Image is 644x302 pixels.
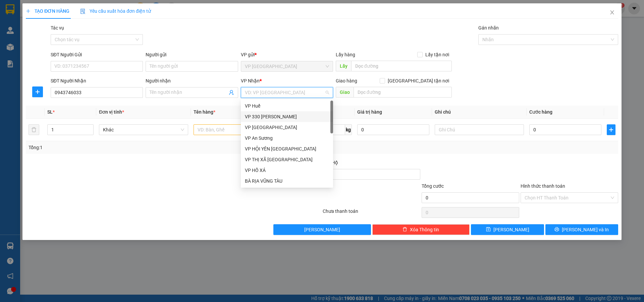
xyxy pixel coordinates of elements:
[29,124,39,135] button: delete
[146,77,238,84] div: Người nhận
[545,224,618,235] button: printer[PERSON_NAME] và In
[336,61,351,71] span: Lấy
[245,61,329,71] span: VP Đà Lạt
[80,9,86,14] img: icon
[99,109,124,115] span: Đơn vị tính
[471,224,544,235] button: save[PERSON_NAME]
[241,165,333,176] div: VP HỒ XÁ
[478,25,499,31] label: Gán nhãn
[336,78,357,83] span: Giao hàng
[245,124,329,131] div: VP [GEOGRAPHIC_DATA]
[432,106,527,119] th: Ghi chú
[607,124,615,135] button: plus
[194,109,215,115] span: Tên hàng
[357,124,429,135] input: 0
[245,145,329,153] div: VP HỘI YÊN [GEOGRAPHIC_DATA]
[245,167,329,174] div: VP HỒ XÁ
[372,224,470,235] button: deleteXóa Thông tin
[493,226,529,233] span: [PERSON_NAME]
[51,25,64,31] label: Tác vụ
[229,90,234,95] span: user-add
[26,9,31,13] span: plus
[241,176,333,186] div: BÀ RỊA VŨNG TÀU
[103,125,184,135] span: Khác
[529,109,552,115] span: Cước hàng
[47,109,53,115] span: SL
[345,124,352,135] span: kg
[422,183,444,189] span: Tổng cước
[241,51,333,58] div: VP gửi
[26,8,69,14] span: TẠO ĐƠN HÀNG
[245,134,329,142] div: VP An Sương
[245,113,329,120] div: VP 330 [PERSON_NAME]
[245,102,329,110] div: VP Huế
[351,61,452,71] input: Dọc đường
[385,77,452,84] span: [GEOGRAPHIC_DATA] tận nơi
[607,127,615,132] span: plus
[273,224,371,235] button: [PERSON_NAME]
[435,124,524,135] input: Ghi Chú
[323,160,338,165] span: Thu Hộ
[80,8,151,14] span: Yêu cầu xuất hóa đơn điện tử
[304,226,340,233] span: [PERSON_NAME]
[241,101,333,111] div: VP Huế
[241,143,333,154] div: VP HỘI YÊN HẢI LĂNG
[29,144,249,151] div: Tổng: 1
[322,207,421,219] div: Chưa thanh toán
[245,156,329,163] div: VP THỊ XÃ [GEOGRAPHIC_DATA]
[33,89,43,95] span: plus
[241,154,333,165] div: VP THỊ XÃ QUẢNG TRỊ
[241,111,333,122] div: VP 330 Lê Duẫn
[336,87,354,98] span: Giao
[32,86,43,97] button: plus
[423,51,452,58] span: Lấy tận nơi
[51,51,143,58] div: SĐT Người Gửi
[245,177,329,185] div: BÀ RỊA VŨNG TÀU
[609,10,615,15] span: close
[357,109,382,115] span: Giá trị hàng
[402,227,407,232] span: delete
[194,124,283,135] input: VD: Bàn, Ghế
[146,51,238,58] div: Người gửi
[241,133,333,143] div: VP An Sương
[410,226,439,233] span: Xóa Thông tin
[336,52,355,57] span: Lấy hàng
[603,3,622,22] button: Close
[241,78,260,83] span: VP Nhận
[51,77,143,84] div: SĐT Người Nhận
[521,183,565,189] label: Hình thức thanh toán
[486,227,491,232] span: save
[554,227,559,232] span: printer
[354,87,452,98] input: Dọc đường
[562,226,609,233] span: [PERSON_NAME] và In
[241,122,333,133] div: VP Đà Lạt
